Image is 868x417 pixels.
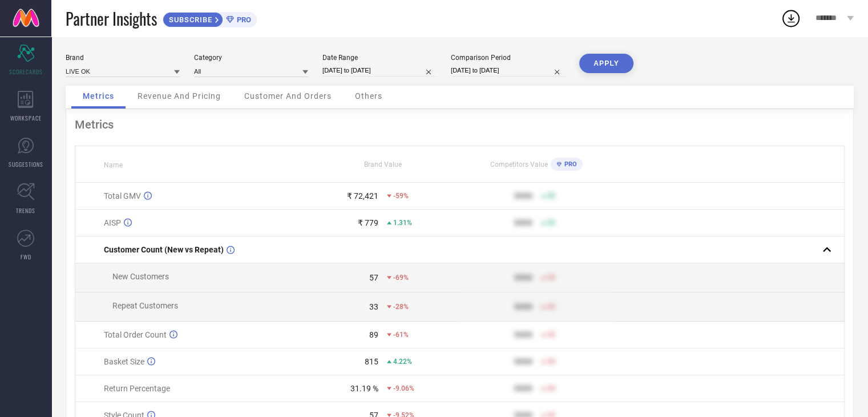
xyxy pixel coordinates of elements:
[244,91,332,101] span: Customer And Orders
[369,302,378,311] div: 33
[514,330,532,339] div: 9999
[21,252,31,261] span: FWD
[547,192,555,200] span: 50
[514,273,532,282] div: 9999
[138,91,221,101] span: Revenue And Pricing
[514,302,532,311] div: 9999
[9,67,43,76] span: SCORECARDS
[547,274,555,282] span: 50
[514,218,532,227] div: 9999
[104,218,121,227] span: AISP
[10,114,42,122] span: WORKSPACE
[393,358,412,366] span: 4.22%
[347,191,378,201] div: ₹ 72,421
[393,303,409,311] span: -28%
[547,219,555,227] span: 50
[112,272,169,281] span: New Customers
[104,357,144,366] span: Basket Size
[355,91,382,101] span: Others
[322,65,437,77] input: Select date range
[83,91,114,101] span: Metrics
[163,9,257,27] a: SUBSCRIBEPRO
[514,384,532,393] div: 9999
[451,54,565,62] div: Comparison Period
[358,218,378,227] div: ₹ 779
[369,273,378,282] div: 57
[75,118,845,131] div: Metrics
[9,160,43,169] span: SUGGESTIONS
[490,161,548,169] span: Competitors Value
[66,7,157,30] span: Partner Insights
[393,274,409,282] span: -69%
[393,384,414,392] span: -9.06%
[322,54,437,62] div: Date Range
[364,161,402,169] span: Brand Value
[393,219,412,227] span: 1.31%
[104,384,170,393] span: Return Percentage
[781,8,801,29] div: Open download list
[194,54,308,62] div: Category
[350,384,378,393] div: 31.19 %
[451,65,565,77] input: Select comparison period
[234,15,251,24] span: PRO
[547,358,555,366] span: 50
[514,191,532,201] div: 9999
[104,161,123,169] span: Name
[16,206,35,215] span: TRENDS
[104,245,224,254] span: Customer Count (New vs Repeat)
[112,301,178,310] span: Repeat Customers
[104,191,141,201] span: Total GMV
[393,331,409,339] span: -61%
[163,15,215,24] span: SUBSCRIBE
[562,161,577,168] span: PRO
[104,330,167,339] span: Total Order Count
[547,331,555,339] span: 50
[369,330,378,339] div: 89
[547,303,555,311] span: 50
[365,357,378,366] div: 815
[579,54,633,73] button: APPLY
[514,357,532,366] div: 9999
[393,192,409,200] span: -59%
[547,384,555,392] span: 50
[66,54,180,62] div: Brand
